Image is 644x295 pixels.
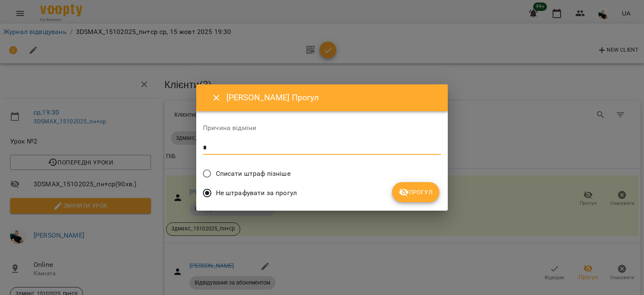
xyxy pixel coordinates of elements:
span: Прогул [399,187,433,197]
span: Не штрафувати за прогул [216,188,297,198]
button: Прогул [392,182,439,202]
h6: [PERSON_NAME] Прогул [226,91,438,104]
button: Close [206,88,226,108]
span: Списати штраф пізніше [216,169,291,179]
label: Причина відміни [203,125,441,131]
